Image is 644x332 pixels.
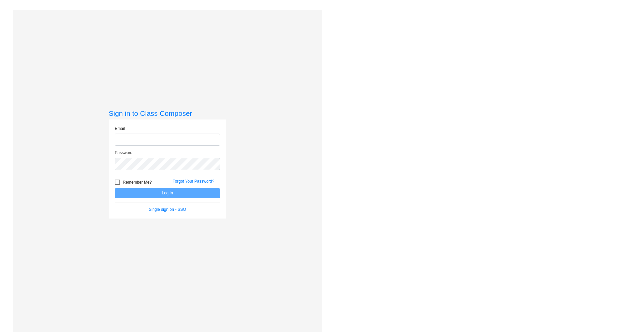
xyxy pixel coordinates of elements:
button: Log In [115,188,220,198]
span: Remember Me? [123,178,152,186]
h3: Sign in to Class Composer [109,109,226,117]
label: Email [115,126,125,132]
a: Forgot Your Password? [172,179,214,184]
label: Password [115,150,132,156]
a: Single sign on - SSO [149,207,186,212]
